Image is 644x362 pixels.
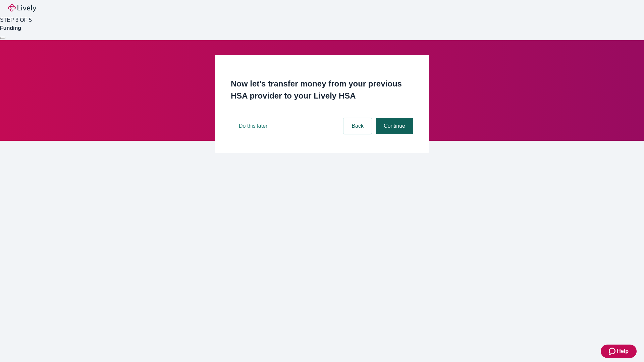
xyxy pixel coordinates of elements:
[376,118,413,134] button: Continue
[601,345,637,358] button: Zendesk support iconHelp
[231,78,413,102] h2: Now let’s transfer money from your previous HSA provider to your Lively HSA
[343,118,372,134] button: Back
[609,347,617,355] svg: Zendesk support icon
[231,118,275,134] button: Do this later
[617,347,629,355] span: Help
[8,4,36,12] img: Lively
